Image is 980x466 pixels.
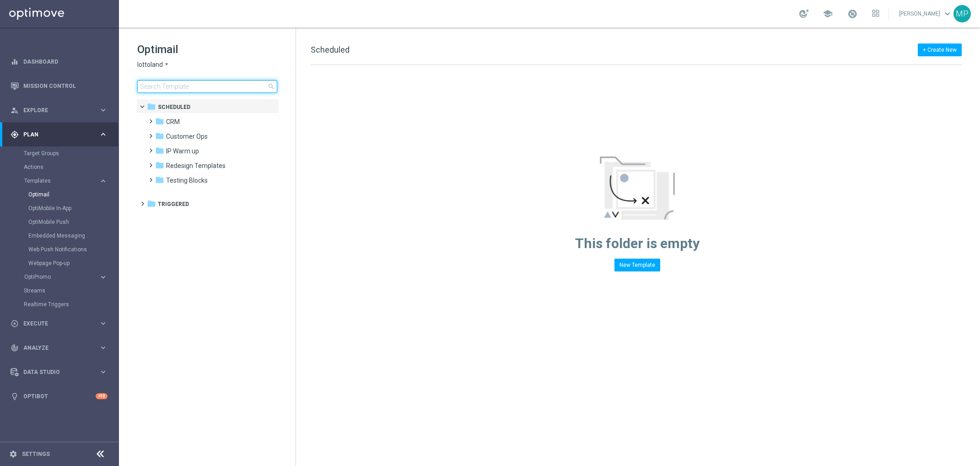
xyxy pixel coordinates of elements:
[11,320,19,328] i: play_circle_outline
[28,246,95,253] a: Web Push Notifications
[10,344,108,352] button: track_changes Analyze keyboard_arrow_right
[24,284,118,298] div: Streams
[10,107,108,114] button: person_search Explore keyboard_arrow_right
[24,178,90,184] span: Templates
[24,274,99,280] div: OptiPromo
[10,131,108,138] button: gps_fixed Plan keyboard_arrow_right
[137,60,163,69] span: lottoland
[166,118,180,126] span: CRM
[24,273,108,281] div: OptiPromo keyboard_arrow_right
[23,345,99,351] span: Analyze
[23,108,99,113] span: Explore
[28,229,118,243] div: Embedded Messaging
[137,60,170,69] button: lottoland arrow_drop_down
[311,45,350,54] span: Scheduled
[28,205,95,212] a: OptiMobile In-App
[99,319,108,328] i: keyboard_arrow_right
[28,232,95,239] a: Embedded Messaging
[99,106,108,114] i: keyboard_arrow_right
[823,9,833,19] span: school
[99,177,108,185] i: keyboard_arrow_right
[166,132,208,141] span: Customer Ops
[99,273,108,282] i: keyboard_arrow_right
[28,256,118,270] div: Webpage Pop-up
[155,131,164,141] i: folder
[96,393,108,399] div: +10
[28,260,95,267] a: Webpage Pop-up
[10,82,108,90] button: Mission Control
[158,200,189,208] span: Triggered
[24,177,108,184] button: Templates keyboard_arrow_right
[137,42,277,57] h1: Optimail
[24,160,118,174] div: Actions
[24,150,95,157] a: Target Groups
[163,60,170,69] i: arrow_drop_down
[23,74,108,98] a: Mission Control
[11,320,99,328] div: Execute
[155,146,164,155] i: folder
[28,188,118,201] div: Optimail
[11,344,19,352] i: track_changes
[166,147,199,155] span: IP Warm up
[10,368,108,376] button: Data Studio keyboard_arrow_right
[166,176,208,184] span: Testing Blocks
[942,9,953,19] span: keyboard_arrow_down
[575,235,700,251] span: This folder is empty
[10,393,108,400] button: lightbulb Optibot +10
[158,103,190,111] span: Scheduled
[10,58,108,65] button: equalizer Dashboard
[23,132,99,137] span: Plan
[11,74,108,98] div: Mission Control
[11,49,108,74] div: Dashboard
[99,343,108,352] i: keyboard_arrow_right
[11,344,99,352] div: Analyze
[24,270,118,284] div: OptiPromo
[24,298,118,311] div: Realtime Triggers
[23,369,99,375] span: Data Studio
[24,146,118,160] div: Target Groups
[24,274,90,280] span: OptiPromo
[24,174,118,270] div: Templates
[898,7,953,21] a: [PERSON_NAME]keyboard_arrow_down
[24,287,95,294] a: Streams
[600,157,675,220] img: emptyStateManageTemplates.jpg
[24,163,95,171] a: Actions
[918,43,962,56] button: + Create New
[268,83,275,90] span: search
[24,178,99,184] div: Templates
[9,450,17,458] i: settings
[99,368,108,376] i: keyboard_arrow_right
[23,49,108,74] a: Dashboard
[155,161,164,170] i: folder
[11,106,19,114] i: person_search
[10,320,108,327] button: play_circle_outline Execute keyboard_arrow_right
[147,102,156,111] i: folder
[11,368,99,376] div: Data Studio
[11,384,108,408] div: Optibot
[11,58,19,66] i: equalizer
[11,392,19,401] i: lightbulb
[11,130,19,139] i: gps_fixed
[137,80,277,93] input: Search Template
[11,106,99,114] div: Explore
[11,130,99,139] div: Plan
[23,321,99,326] span: Execute
[155,117,164,126] i: folder
[28,218,95,226] a: OptiMobile Push
[99,130,108,139] i: keyboard_arrow_right
[28,191,95,198] a: Optimail
[22,451,50,457] a: Settings
[23,384,96,408] a: Optibot
[166,162,226,170] span: Redesign Templates
[24,301,95,308] a: Realtime Triggers
[953,5,971,22] div: MP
